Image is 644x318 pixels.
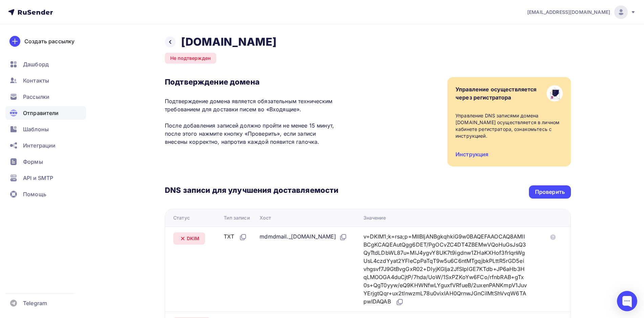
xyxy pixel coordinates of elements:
[5,155,86,168] a: Формы
[23,76,49,85] span: Контакты
[23,174,53,182] span: API и SMTP
[181,35,276,49] h2: [DOMAIN_NAME]
[224,232,247,241] div: TXT
[23,190,46,198] span: Помощь
[363,214,386,221] div: Значение
[165,77,338,87] h3: Подтверждение домена
[527,9,610,16] span: [EMAIL_ADDRESS][DOMAIN_NAME]
[23,141,55,150] span: Интеграции
[363,232,527,306] div: v=DKIM1;k=rsa;p=MIIBIjANBgkqhkiG9w0BAQEFAAOCAQ8AMIIBCgKCAQEAutQgg6DET/PgOCvZC4DT4ZBEMwVQoHuGsJsQ3...
[260,232,347,241] div: mdmdmail._[DOMAIN_NAME]
[5,106,86,120] a: Отправители
[224,214,249,221] div: Тип записи
[456,151,488,158] a: Инструкция
[456,85,537,101] div: Управление осуществляется через регистратора
[23,299,47,307] span: Telegram
[23,60,49,68] span: Дашборд
[5,122,86,136] a: Шаблоны
[23,158,43,166] span: Формы
[5,58,86,71] a: Дашборд
[187,235,200,242] span: DKIM
[535,188,565,196] div: Проверить
[5,74,86,87] a: Контакты
[165,97,338,146] p: Подтверждение домена является обязательным техническим требованием для доставки писем во «Входящи...
[165,185,338,196] h3: DNS записи для улучшения доставляемости
[527,5,636,19] a: [EMAIL_ADDRESS][DOMAIN_NAME]
[24,37,74,45] div: Создать рассылку
[23,125,49,133] span: Шаблоны
[5,90,86,104] a: Рассылки
[173,214,190,221] div: Статус
[456,112,563,139] div: Управление DNS записями домена [DOMAIN_NAME] осуществляется в личном кабинете регистратора, ознак...
[23,93,49,101] span: Рассылки
[260,214,271,221] div: Хост
[165,53,216,64] div: Не подтвержден
[23,109,59,117] span: Отправители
